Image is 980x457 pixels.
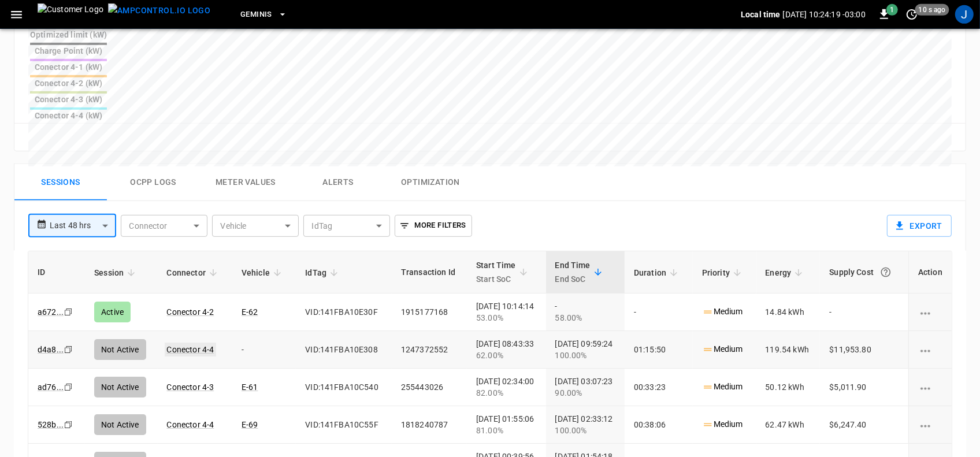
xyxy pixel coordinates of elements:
div: Last 48 hrs [50,215,116,237]
div: Not Active [94,377,146,397]
p: Local time [741,9,781,20]
span: 1 [886,4,898,16]
td: $6,247.40 [820,406,908,444]
a: Conector 4-4 [167,420,214,429]
a: Conector 4-3 [167,382,214,392]
p: End SoC [555,272,591,286]
div: 90.00% [555,387,615,399]
div: 81.00% [476,425,536,436]
p: Medium [702,381,743,393]
p: [DATE] 10:24:19 -03:00 [783,9,866,20]
span: Duration [634,266,681,280]
div: [DATE] 02:33:12 [555,413,615,436]
img: Customer Logo [38,3,103,25]
button: The cost of your charging session based on your supply rates [875,262,896,283]
div: 62.00% [476,350,536,361]
button: Meter Values [199,164,292,201]
td: 255443026 [392,369,467,406]
a: E-69 [242,420,258,429]
div: Start Time [476,258,516,286]
div: 100.00% [555,425,615,436]
span: Priority [702,266,745,280]
td: 00:33:23 [625,369,693,406]
td: 62.47 kWh [756,406,821,444]
div: copy [63,418,75,431]
span: Start TimeStart SoC [476,258,531,286]
td: $5,011.90 [820,369,908,406]
span: Connector [167,266,221,280]
th: Action [908,251,952,293]
button: Sessions [14,164,107,201]
div: charging session options [918,381,942,393]
span: Energy [766,266,807,280]
span: 10 s ago [915,4,949,16]
th: Transaction Id [392,251,467,293]
p: Medium [702,418,743,430]
span: Geminis [240,8,272,21]
button: Ocpp logs [107,164,199,201]
div: End Time [555,258,591,286]
div: [DATE] 03:07:23 [555,376,615,399]
span: Vehicle [242,266,285,280]
td: 00:38:06 [625,406,693,444]
button: Alerts [292,164,384,201]
div: charging session options [918,306,942,318]
th: ID [28,251,85,293]
img: ampcontrol.io logo [108,3,210,18]
button: Optimization [384,164,477,201]
span: IdTag [305,266,341,280]
button: More Filters [395,215,472,237]
div: profile-icon [955,5,974,24]
button: set refresh interval [903,5,921,24]
td: VID:141FBA10C55F [296,406,392,444]
div: Supply Cost [829,262,899,283]
div: charging session options [918,419,942,430]
a: E-61 [242,382,258,392]
span: End TimeEnd SoC [555,258,606,286]
div: 100.00% [555,350,615,361]
div: copy [63,381,75,393]
button: Geminis [236,3,292,26]
div: 82.00% [476,387,536,399]
td: VID:141FBA10C540 [296,369,392,406]
span: Session [94,266,139,280]
div: [DATE] 02:34:00 [476,376,536,399]
p: Start SoC [476,272,516,286]
td: 50.12 kWh [756,369,821,406]
div: [DATE] 01:55:06 [476,413,536,436]
td: 1818240787 [392,406,467,444]
button: Export [887,215,952,237]
div: Not Active [94,414,146,435]
div: charging session options [918,344,942,355]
